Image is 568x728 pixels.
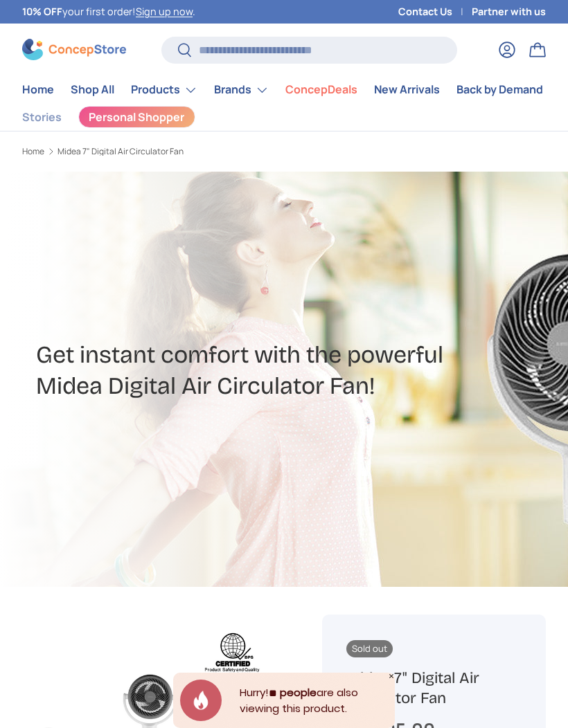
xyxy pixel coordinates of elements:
img: ConcepStore [22,39,126,60]
a: Stories [22,104,62,131]
h2: Get instant comfort with the powerful Midea Digital Air Circulator Fan! [36,340,532,402]
a: Personal Shopper [78,106,195,128]
span: Personal Shopper [89,111,184,122]
summary: Brands [206,76,277,104]
a: Sign up now [136,5,193,18]
a: Shop All [71,76,114,103]
a: ConcepDeals [285,76,357,103]
a: New Arrivals [374,76,440,103]
nav: Secondary [22,104,546,131]
a: Brands [214,76,269,104]
span: Sold out [346,640,393,657]
a: Contact Us [398,4,472,19]
a: Partner with us [472,4,546,19]
a: Back by Demand [456,76,543,103]
div: Close [388,673,395,680]
a: Home [22,76,54,103]
a: Products [131,76,197,104]
nav: Breadcrumbs [22,145,300,158]
h1: Midea 7" Digital Air Circulator Fan [346,668,522,708]
a: Home [22,147,44,156]
nav: Primary [22,76,546,104]
a: Midea 7" Digital Air Circulator Fan [57,147,184,156]
strong: 10% OFF [22,5,62,18]
p: your first order! . [22,4,195,19]
summary: Products [123,76,206,104]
